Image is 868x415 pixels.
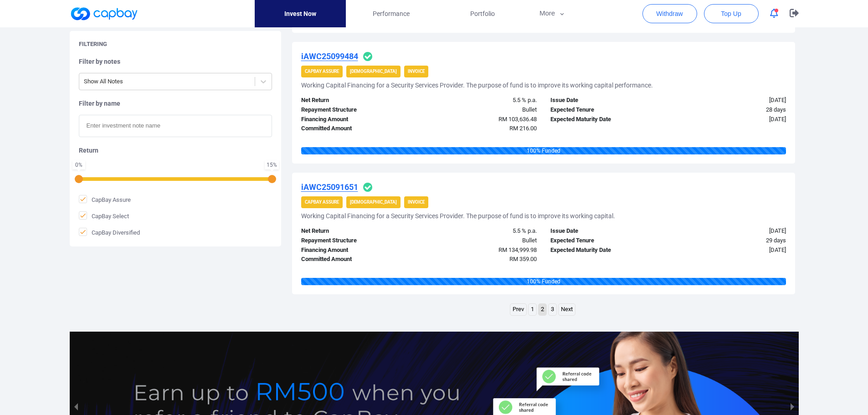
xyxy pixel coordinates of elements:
[294,115,419,124] div: Financing Amount
[301,147,786,154] div: 100 % Funded
[544,96,668,105] div: Issue Date
[509,256,537,262] span: RM 359.00
[419,236,544,246] div: Bullet
[294,255,419,264] div: Committed Amount
[721,9,741,18] span: Top Up
[301,51,358,61] u: iAWC25099484
[668,96,793,105] div: [DATE]
[510,304,526,315] a: Previous page
[668,246,793,255] div: [DATE]
[294,246,419,255] div: Financing Amount
[305,69,339,74] strong: CapBay Assure
[470,9,495,19] span: Portfolio
[79,211,129,220] span: CapBay Select
[301,182,358,192] u: iAWC25091651
[79,195,131,204] span: CapBay Assure
[544,115,668,124] div: Expected Maturity Date
[79,99,272,108] h5: Filter by name
[544,226,668,236] div: Issue Date
[544,236,668,246] div: Expected Tenure
[668,236,793,246] div: 29 days
[498,246,537,253] span: RM 134,999.98
[668,115,793,124] div: [DATE]
[544,246,668,255] div: Expected Maturity Date
[549,304,556,315] a: Page 3
[529,304,536,315] a: Page 1
[704,4,759,23] button: Top Up
[419,96,544,105] div: 5.5 % p.a.
[408,69,425,74] strong: Invoice
[294,96,419,105] div: Net Return
[373,9,410,19] span: Performance
[419,105,544,115] div: Bullet
[294,236,419,246] div: Repayment Structure
[642,4,697,23] button: Withdraw
[267,162,277,168] div: 15 %
[498,116,537,123] span: RM 103,636.48
[301,278,786,285] div: 100 % Funded
[79,115,272,137] input: Enter investment note name
[294,124,419,133] div: Committed Amount
[559,304,575,315] a: Next page
[301,81,653,89] h5: Working Capital Financing for a Security Services Provider. The purpose of fund is to improve its...
[419,226,544,236] div: 5.5 % p.a.
[668,105,793,115] div: 28 days
[509,125,537,132] span: RM 216.00
[79,146,272,154] h5: Return
[294,226,419,236] div: Net Return
[305,200,339,205] strong: CapBay Assure
[350,200,397,205] strong: [DEMOGRAPHIC_DATA]
[301,212,615,220] h5: Working Capital Financing for a Security Services Provider. The purpose of fund is to improve its...
[539,304,546,315] a: Page 2 is your current page
[79,57,272,66] h5: Filter by notes
[79,40,107,48] h5: Filtering
[74,162,83,168] div: 0 %
[350,69,397,74] strong: [DEMOGRAPHIC_DATA]
[668,226,793,236] div: [DATE]
[408,200,425,205] strong: Invoice
[294,105,419,115] div: Repayment Structure
[79,228,140,237] span: CapBay Diversified
[544,105,668,115] div: Expected Tenure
